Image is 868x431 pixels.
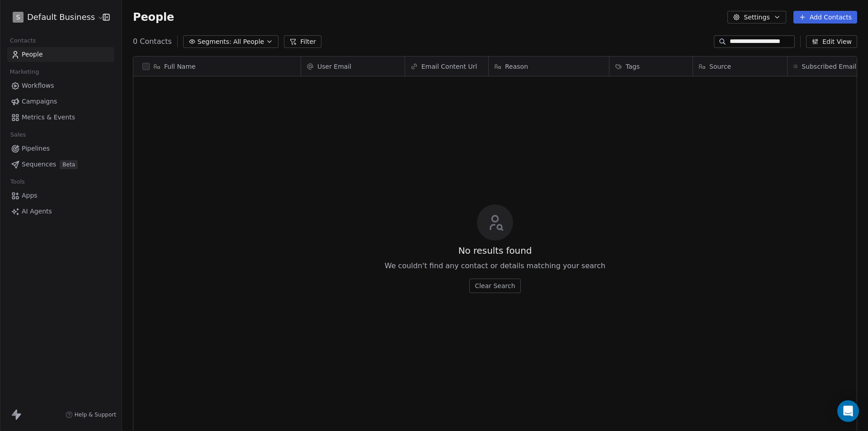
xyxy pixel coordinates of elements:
span: Help & Support [75,411,116,418]
span: We couldn't find any contact or details matching your search [385,260,605,271]
span: All People [233,37,264,47]
span: People [22,50,43,59]
span: Sales [6,128,30,142]
div: Source [693,57,787,76]
span: Pipelines [22,144,50,153]
span: Marketing [6,65,43,79]
span: Full Name [164,62,196,71]
a: People [7,47,114,62]
button: Settings [727,11,786,24]
div: Reason [489,57,609,76]
span: User Email [317,62,351,71]
span: People [133,10,174,24]
a: Apps [7,188,114,203]
a: SequencesBeta [7,157,114,172]
div: grid [133,76,301,414]
div: Open Intercom Messenger [837,400,859,422]
div: Full Name [133,57,301,76]
div: Email Content Url [405,57,488,76]
a: Pipelines [7,141,114,156]
span: Beta [60,160,78,169]
span: AI Agents [22,207,52,216]
a: Metrics & Events [7,110,114,125]
span: Segments: [198,37,231,47]
a: Help & Support [66,411,116,418]
div: User Email [301,57,405,76]
span: Source [709,62,731,71]
span: Metrics & Events [22,113,75,122]
a: Campaigns [7,94,114,109]
span: Sequences [22,160,56,169]
button: Edit View [806,35,857,48]
button: SDefault Business [11,9,96,25]
span: Contacts [6,34,40,47]
span: Email Content Url [421,62,477,71]
button: Clear Search [469,279,520,293]
span: No results found [458,244,532,257]
span: S [16,13,20,22]
span: Subscribed Email Categories [802,62,865,71]
span: Tools [6,175,28,189]
span: 0 Contacts [133,36,172,47]
button: Add Contacts [793,11,857,24]
span: Tags [626,62,640,71]
a: AI Agents [7,204,114,219]
a: Workflows [7,78,114,93]
button: Filter [284,35,321,48]
span: Default Business [27,11,95,23]
span: Reason [505,62,528,71]
span: Campaigns [22,97,57,106]
div: Tags [609,57,693,76]
span: Apps [22,191,38,200]
span: Workflows [22,81,54,90]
